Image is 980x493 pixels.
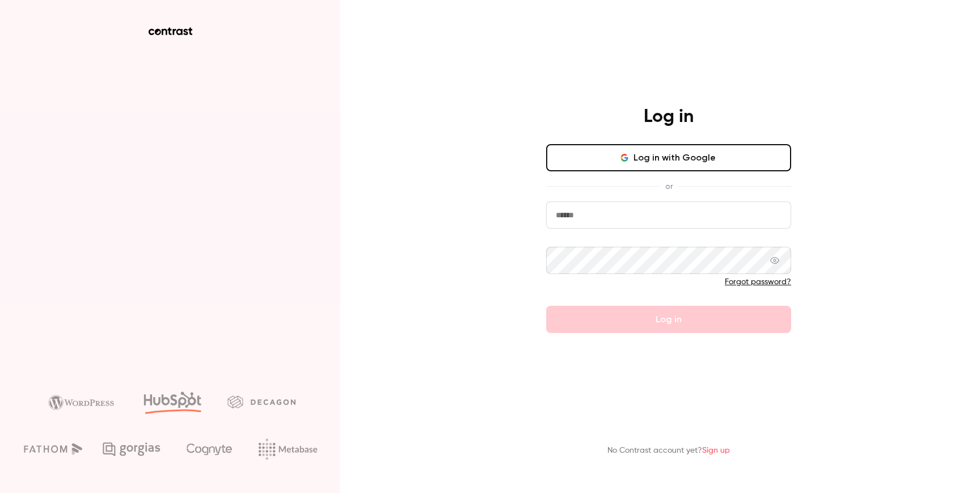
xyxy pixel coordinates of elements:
p: No Contrast account yet? [607,445,730,457]
a: Forgot password? [725,278,791,286]
a: Sign up [702,446,730,454]
h4: Log in [644,106,694,128]
img: decagon [227,395,295,408]
span: or [660,180,678,192]
button: Log in with Google [546,144,791,171]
